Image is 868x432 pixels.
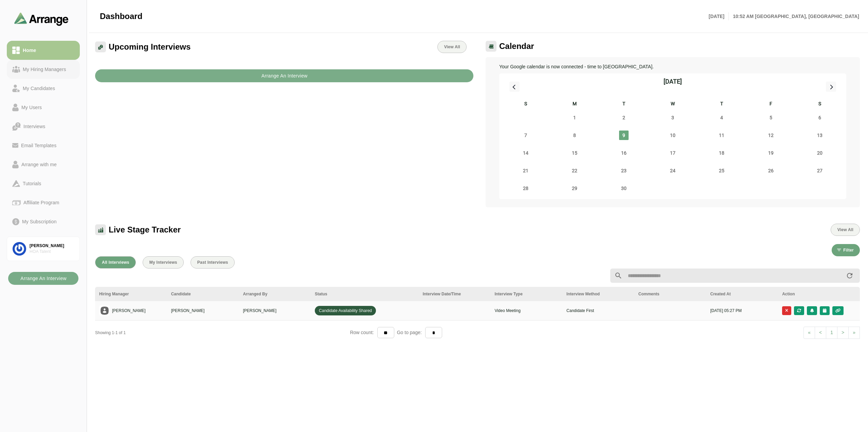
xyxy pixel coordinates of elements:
a: My Hiring Managers [7,60,80,79]
span: Tuesday, September 2, 2025 [619,113,629,122]
div: Interview Method [566,291,630,297]
div: S [795,100,844,109]
span: Sunday, September 7, 2025 [521,131,530,140]
div: Created At [710,291,774,297]
a: Arrange with me [7,155,80,174]
span: Saturday, September 20, 2025 [815,148,825,158]
span: Saturday, September 6, 2025 [815,113,825,122]
div: T [599,100,648,109]
div: Showing 1-1 of 1 [95,330,350,336]
div: My Candidates [20,84,58,92]
p: [PERSON_NAME] [243,308,307,314]
p: [PERSON_NAME] [171,308,235,314]
p: Your Google calendar is now connected - time to [GEOGRAPHIC_DATA]. [499,63,846,71]
p: Video Meeting [494,308,558,314]
span: Sunday, September 21, 2025 [521,166,530,175]
a: My Subscription [7,212,80,231]
button: Arrange An Interview [95,69,473,82]
img: arrangeai-name-small-logo.4d2b8aee.svg [14,12,69,25]
div: Home [20,46,39,54]
span: Wednesday, September 3, 2025 [668,113,677,122]
button: My Interviews [143,256,184,269]
span: Wednesday, September 10, 2025 [668,131,677,140]
span: Friday, September 26, 2025 [766,166,776,175]
span: Past Interviews [197,260,228,265]
span: Upcoming Interviews [109,42,191,52]
span: Wednesday, September 24, 2025 [668,166,677,175]
span: Wednesday, September 17, 2025 [668,148,677,158]
span: Tuesday, September 30, 2025 [619,184,629,193]
div: Arranged By [243,291,307,297]
span: Sunday, September 14, 2025 [521,148,530,158]
button: View All [831,224,860,236]
div: Interviews [21,122,48,131]
div: HOA Talent [30,249,74,255]
div: M [550,100,599,109]
div: Action [782,291,856,297]
div: Interview Date/Time [423,291,487,297]
span: Saturday, September 27, 2025 [815,166,825,175]
span: Saturday, September 13, 2025 [815,131,825,140]
div: Status [315,291,415,297]
p: Candidate First [566,308,630,314]
a: Email Templates [7,136,80,155]
div: My Subscription [19,218,59,226]
p: [DATE] [709,12,729,20]
span: Friday, September 12, 2025 [766,131,776,140]
a: Tutorials [7,174,80,193]
span: Monday, September 22, 2025 [570,166,579,175]
button: All Interviews [95,256,136,269]
a: My Candidates [7,79,80,98]
p: [PERSON_NAME] [112,308,146,314]
span: Sunday, September 28, 2025 [521,184,530,193]
div: [PERSON_NAME] [30,243,74,249]
a: Affiliate Program [7,193,80,212]
div: S [501,100,550,109]
span: Thursday, September 11, 2025 [717,131,726,140]
div: Interview Type [494,291,558,297]
div: W [648,100,697,109]
div: F [746,100,795,109]
div: Email Templates [18,141,59,150]
div: Tutorials [20,179,44,188]
span: Candidate Availability Shared [315,306,376,315]
a: My Users [7,98,80,117]
div: My Users [19,103,44,111]
div: Arrange with me [19,160,59,169]
span: Tuesday, September 16, 2025 [619,148,629,158]
span: Monday, September 8, 2025 [570,131,579,140]
span: Thursday, September 4, 2025 [717,113,726,122]
span: Monday, September 15, 2025 [570,148,579,158]
span: Friday, September 19, 2025 [766,148,776,158]
div: Comments [638,291,702,297]
div: T [697,100,746,109]
a: View All [437,41,467,53]
div: Candidate [171,291,235,297]
span: Live Stage Tracker [109,225,181,235]
p: 10:52 AM [GEOGRAPHIC_DATA], [GEOGRAPHIC_DATA] [729,12,859,20]
button: Arrange An Interview [8,272,78,285]
span: Monday, September 29, 2025 [570,184,579,193]
span: View All [837,227,853,232]
span: All Interviews [102,260,129,265]
div: [DATE] [664,77,682,86]
span: Monday, September 1, 2025 [570,113,579,122]
a: Interviews [7,117,80,136]
span: Go to page: [394,330,425,335]
div: My Hiring Managers [20,65,69,73]
span: Filter [843,248,854,253]
button: Past Interviews [191,256,235,269]
span: Thursday, September 25, 2025 [717,166,726,175]
span: My Interviews [149,260,177,265]
a: [PERSON_NAME]HOA Talent [7,237,80,261]
img: placeholder logo [99,305,110,316]
b: Arrange An Interview [20,272,67,285]
span: Dashboard [100,11,142,21]
i: appended action [846,272,854,280]
button: Filter [832,244,860,256]
span: Friday, September 5, 2025 [766,113,776,122]
span: Tuesday, September 23, 2025 [619,166,629,175]
div: Affiliate Program [21,198,62,207]
span: Row count: [350,330,377,335]
span: Calendar [499,41,534,51]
